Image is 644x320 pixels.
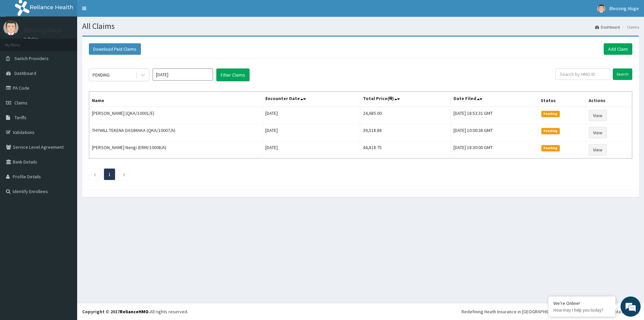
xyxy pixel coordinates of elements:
td: [PERSON_NAME] Nengi (ERM/10008/A) [89,141,263,158]
td: [PERSON_NAME] (QKA/10001/E) [89,107,263,124]
td: [DATE] 18:30:00 GMT [450,141,538,158]
footer: All rights reserved. [77,303,644,320]
td: THYWILL TEKENA DASIMAKA (QKA/10007/A) [89,124,263,141]
button: Filter Claims [216,68,250,81]
button: Download Paid Claims [89,43,141,55]
span: Blessing Aluge [609,5,639,11]
a: Page 1 is your current page [108,171,111,177]
a: RelianceHMO [120,309,149,315]
td: 44,818.75 [360,141,450,158]
a: View [589,144,607,155]
strong: Copyright © 2017 . [82,309,150,315]
input: Search [613,68,632,80]
a: Previous page [93,171,96,177]
div: We're Online! [553,300,610,306]
span: Pending [541,128,560,134]
span: Pending [541,145,560,151]
span: Claims [14,100,28,106]
a: Next page [123,171,126,177]
th: Date Filed [450,92,538,107]
td: [DATE] 18:53:31 GMT [450,107,538,124]
input: Select Month and Year [153,68,213,81]
td: 39,518.88 [360,124,450,141]
img: User Image [597,4,605,13]
a: Add Claim [604,43,632,55]
a: View [589,110,607,121]
div: Redefining Heath Insurance in [GEOGRAPHIC_DATA] using Telemedicine and Data Science! [462,308,639,315]
span: Dashboard [14,70,36,76]
th: Name [89,92,263,107]
input: Search by HMO ID [555,68,610,80]
p: How may I help you today? [553,307,610,313]
td: [DATE] [262,124,360,141]
a: Online [23,37,40,41]
td: [DATE] 10:00:38 GMT [450,124,538,141]
span: Pending [541,111,560,117]
th: Encounter Date [262,92,360,107]
p: Blessing Aluge [23,27,62,33]
span: Tariffs [14,115,26,121]
img: User Image [3,20,18,35]
li: Claims [621,24,639,30]
a: Dashboard [595,24,620,30]
td: [DATE] [262,141,360,158]
th: Actions [586,92,632,107]
div: PENDING [93,72,110,78]
td: [DATE] [262,107,360,124]
td: 24,685.00 [360,107,450,124]
th: Status [538,92,586,107]
th: Total Price(₦) [360,92,450,107]
span: Switch Providers [14,55,49,61]
h1: All Claims [82,22,639,31]
a: View [589,127,607,138]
